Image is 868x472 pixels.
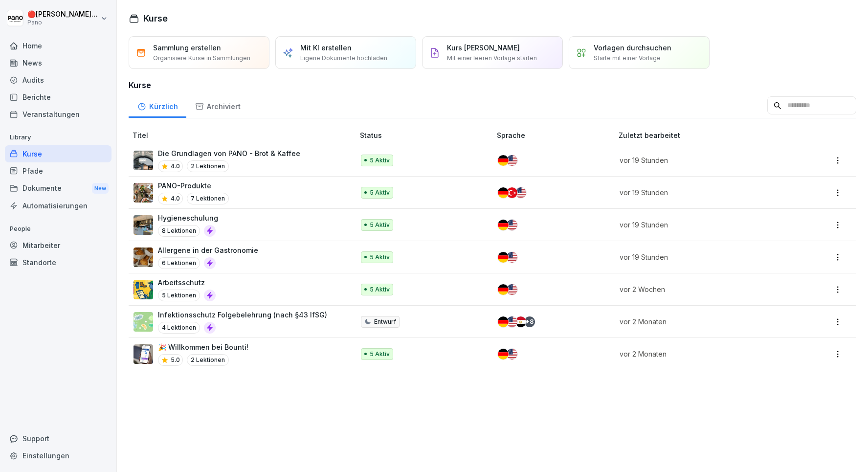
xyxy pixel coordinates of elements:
img: tgff07aey9ahi6f4hltuk21p.png [134,312,153,332]
div: + 8 [524,316,535,327]
a: Pfade [5,162,111,180]
img: de.svg [498,187,509,198]
img: i5ku8huejusdnph52mw20wcr.png [134,151,153,170]
a: Standorte [5,254,111,271]
img: bgsrfyvhdm6180ponve2jajk.png [134,280,153,299]
img: ud0fabter9ckpp17kgq0fo20.png [134,183,153,202]
p: 4 Lektionen [158,322,200,334]
p: 5 Aktiv [370,156,390,165]
p: Status [360,130,493,140]
a: Kürzlich [129,93,186,118]
div: Dokumente [5,180,111,198]
img: de.svg [498,349,509,360]
p: 🎉 Willkommen bei Bounti! [158,342,248,352]
img: eg.svg [515,316,526,327]
p: 5 Aktiv [370,350,390,359]
img: de.svg [498,220,509,230]
img: us.svg [507,284,517,295]
p: vor 19 Stunden [620,252,784,262]
a: Einstellungen [5,447,111,464]
a: Kurse [5,145,111,162]
img: z8wtq80pnbex65ovlopx9kse.png [134,247,153,267]
p: 6 Lektionen [158,257,200,269]
img: us.svg [507,220,517,230]
p: 5 Aktiv [370,188,390,197]
p: Entwurf [374,317,396,326]
a: Audits [5,71,111,89]
p: vor 2 Wochen [620,284,784,294]
a: News [5,54,111,71]
img: us.svg [515,187,526,198]
img: de.svg [498,316,509,327]
p: vor 19 Stunden [620,155,784,165]
p: 8 Lektionen [158,225,200,237]
div: New [92,183,109,194]
p: Kurs [PERSON_NAME] [447,43,520,53]
p: vor 19 Stunden [620,187,784,198]
p: 5 Aktiv [370,253,390,262]
p: Zuletzt bearbeitet [619,130,796,140]
img: de.svg [498,284,509,295]
h3: Kurse [129,79,856,91]
p: vor 2 Monaten [620,316,784,327]
p: People [5,221,111,237]
p: 🔴 [PERSON_NAME] Bieg [27,10,99,19]
img: us.svg [507,316,517,327]
p: 5.0 [171,356,180,364]
p: Organisiere Kurse in Sammlungen [153,54,250,63]
p: 5 Aktiv [370,221,390,229]
p: Library [5,130,111,145]
p: Sprache [497,130,615,140]
p: Pano [27,19,99,26]
p: Die Grundlagen von PANO - Brot & Kaffee [158,148,300,158]
p: vor 2 Monaten [620,349,784,359]
a: Mitarbeiter [5,237,111,254]
p: Sammlung erstellen [153,43,221,53]
a: Home [5,37,111,54]
a: DokumenteNew [5,180,111,198]
p: Starte mit einer Vorlage [594,54,661,63]
p: PANO-Produkte [158,180,229,191]
p: Hygieneschulung [158,213,218,223]
p: 5 Lektionen [158,290,200,301]
p: Titel [133,130,356,140]
img: de.svg [498,252,509,263]
p: Vorlagen durchsuchen [594,43,671,53]
img: p3kk7yi6v3igbttcqnglhd5k.png [134,215,153,235]
p: Arbeitsschutz [158,277,216,288]
img: b4eu0mai1tdt6ksd7nlke1so.png [134,344,153,364]
a: Veranstaltungen [5,106,111,123]
p: Allergene in der Gastronomie [158,245,258,255]
h1: Kurse [143,12,168,25]
p: vor 19 Stunden [620,220,784,230]
img: us.svg [507,155,517,166]
p: Mit einer leeren Vorlage starten [447,54,537,63]
img: us.svg [507,252,517,263]
p: Eigene Dokumente hochladen [300,54,387,63]
a: Berichte [5,89,111,106]
p: 5 Aktiv [370,285,390,294]
div: Support [5,430,111,447]
p: Mit KI erstellen [300,43,352,53]
p: 2 Lektionen [187,354,229,366]
a: Archiviert [186,93,249,118]
a: Automatisierungen [5,197,111,214]
p: 4.0 [171,194,180,203]
p: 7 Lektionen [187,193,229,204]
img: us.svg [507,349,517,360]
p: 2 Lektionen [187,160,229,172]
img: de.svg [498,155,509,166]
img: tr.svg [507,187,517,198]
